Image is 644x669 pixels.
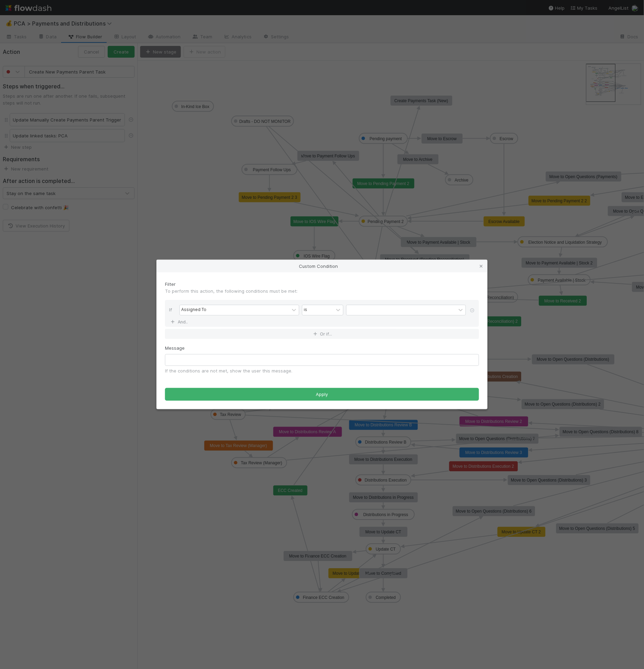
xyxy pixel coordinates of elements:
button: Or if... [165,329,479,339]
p: To perform this action, the following conditions must be met: [165,288,479,294]
div: is [304,307,307,313]
button: Apply [165,388,479,401]
div: Custom Condition [157,260,487,272]
div: If [169,305,179,317]
label: Message [165,345,185,351]
div: Filter [165,281,479,288]
div: Assigned To [181,307,206,313]
a: And.. [169,317,191,327]
div: If the conditions are not met, show the user this message. [165,367,479,374]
